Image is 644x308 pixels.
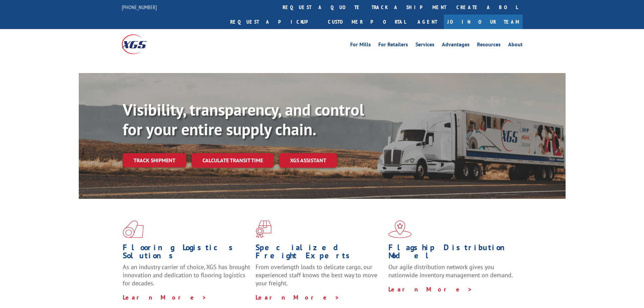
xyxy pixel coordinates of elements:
[388,263,513,279] span: Our agile distribution network gives you nationwide inventory management on demand.
[411,15,444,29] a: Agent
[256,293,340,301] a: Learn More >
[256,220,271,238] img: xgs-icon-focused-on-flooring-red
[279,153,337,168] a: XGS ASSISTANT
[388,243,516,263] h1: Flagship Distribution Model
[444,15,523,29] a: Join Our Team
[388,220,412,238] img: xgs-icon-flagship-distribution-model-red
[123,293,207,301] a: Learn More >
[442,42,470,49] a: Advantages
[123,220,144,238] img: xgs-icon-total-supply-chain-intelligence-red
[123,243,251,263] h1: Flooring Logistics Solutions
[508,42,523,49] a: About
[123,263,250,287] span: As an industry carrier of choice, XGS has brought innovation and dedication to flooring logistics...
[192,153,274,168] a: Calculate transit time
[123,153,186,167] a: Track shipment
[123,99,364,140] b: Visibility, transparency, and control for your entire supply chain.
[122,4,157,10] a: [PHONE_NUMBER]
[323,15,411,29] a: Customer Portal
[388,285,473,293] a: Learn More >
[256,263,383,293] p: From overlength loads to delicate cargo, our experienced staff knows the best way to move your fr...
[415,42,434,49] a: Services
[256,243,383,263] h1: Specialized Freight Experts
[350,42,371,49] a: For Mills
[477,42,501,49] a: Resources
[378,42,408,49] a: For Retailers
[225,15,323,29] a: Request a pickup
